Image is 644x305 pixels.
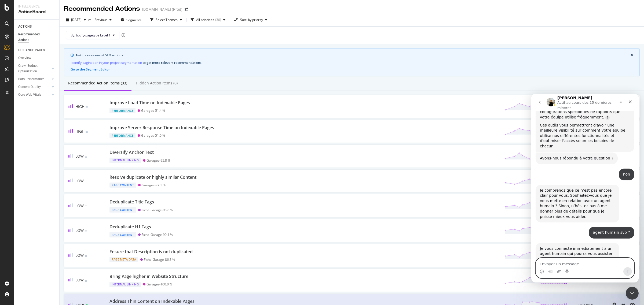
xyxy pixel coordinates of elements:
[18,84,41,90] div: Content Quality
[75,154,84,159] span: Low
[75,129,85,134] span: High
[75,228,84,233] span: Low
[71,68,110,71] button: Go to the Segment Editor
[109,232,136,237] div: Page Content
[18,47,45,53] div: GUIDANCE PAGES
[18,9,55,15] div: ActionBoard
[75,277,84,282] span: Low
[75,253,84,258] span: Low
[109,199,154,205] div: Deduplicate Title Tags
[141,109,165,113] div: Garages - 51.4 %
[68,80,127,86] div: Recommended Action Items (33)
[18,24,56,29] a: ACTIONS
[71,17,82,22] span: 2025 Sep. 10th
[18,92,41,98] div: Core Web Vitals
[109,149,154,155] div: Diversify Anchor Text
[92,16,114,24] button: Previous
[232,16,269,24] button: Sort: by priority
[109,282,141,287] div: Internal Linking
[85,206,87,207] img: Equal
[109,158,141,163] div: Internal Linking
[75,104,85,109] span: High
[109,298,195,304] div: Address Thin Content on Indexable Pages
[76,53,631,58] div: Get more relevant SEO actions
[85,181,87,182] img: Equal
[64,4,140,13] div: Recommended Actions
[85,230,87,232] img: Equal
[109,183,136,188] div: Page Content
[18,32,56,43] a: Recommended Actions
[18,32,50,43] div: Recommended Actions
[18,47,56,53] a: GUIDANCE PAGES
[66,31,119,39] button: By: botify-pagetype Level 1
[109,207,136,213] div: Page Content
[185,8,188,11] div: arrow-right-arrow-left
[147,282,172,286] div: Garages - 100.0 %
[18,84,50,90] a: Content Quality
[141,133,165,137] div: Garages - 51.0 %
[240,18,263,21] div: Sort: by priority
[109,100,190,106] div: Improve Load Time on Indexable Pages
[109,174,196,180] div: Resolve duplicate or highly similar Content
[18,55,31,61] div: Overview
[71,60,142,65] a: Identify pagination in your project segmentation
[126,18,141,22] span: Segments
[147,158,170,162] div: Garages - 95.8 %
[109,249,193,255] div: Ensure that Description is not duplicated
[629,52,634,58] button: close banner
[142,208,173,212] div: Fiche-Garage - 98.8 %
[215,18,221,21] div: ( 30 )
[75,178,84,183] span: Low
[18,63,50,74] a: Crawl Budget Optimization
[142,7,182,12] div: [DOMAIN_NAME] (Prod)
[626,287,639,300] iframe: Intercom live chat
[18,76,50,82] a: Bots Performance
[64,16,88,24] button: [DATE]
[109,125,214,131] div: Improve Server Response Time on Indexable Pages
[88,17,92,22] span: vs
[148,16,184,24] button: Select Themes
[86,106,88,108] img: Equal
[18,24,32,29] div: ACTIONS
[64,48,640,76] div: info banner
[18,63,46,74] div: Crawl Budget Optimization
[18,4,55,9] div: Intelligence
[531,94,639,282] iframe: Intercom live chat
[18,92,50,98] a: Core Web Vitals
[92,17,107,22] span: Previous
[109,108,136,113] div: Performance
[189,16,228,24] button: All priorities(30)
[109,273,188,280] div: Bring Page higher in Website Structure
[144,258,175,262] div: Fiche-Garage - 86.3 %
[18,76,44,82] div: Bots Performance
[109,224,151,230] div: Deduplicate H1 Tags
[85,156,87,158] img: Equal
